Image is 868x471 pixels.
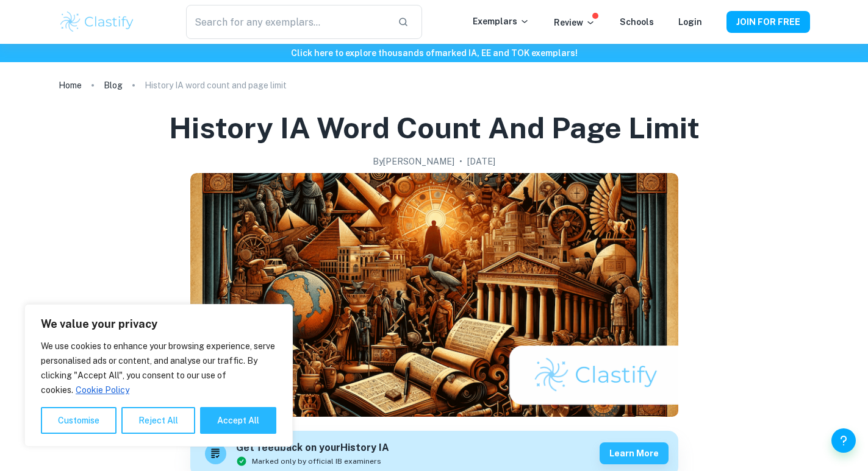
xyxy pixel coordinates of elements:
[678,17,702,27] a: Login
[59,77,82,94] a: Home
[2,46,866,60] h6: Click here to explore thousands of marked IA, EE and TOK exemplars !
[236,441,389,456] h6: Get feedback on your History IA
[726,11,810,33] button: JOIN FOR FREE
[169,108,700,147] h1: History IA word count and page limit
[459,155,462,168] p: •
[467,155,495,168] h2: [DATE]
[24,304,293,447] div: We value your privacy
[373,155,454,168] h2: By [PERSON_NAME]
[831,428,856,453] button: Help and Feedback
[600,442,669,464] button: Learn more
[41,407,117,434] button: Customise
[145,79,287,92] p: History IA word count and page limit
[41,317,276,331] p: We value your privacy
[186,5,387,39] input: Search for any exemplars...
[620,17,654,27] a: Schools
[190,173,678,417] img: History IA word count and page limit cover image
[252,456,381,467] span: Marked only by official IB examiners
[121,407,195,434] button: Reject All
[473,15,529,28] p: Exemplars
[75,384,130,395] a: Cookie Policy
[41,339,276,397] p: We use cookies to enhance your browsing experience, serve personalised ads or content, and analys...
[554,16,595,29] p: Review
[59,10,136,34] img: Clastify logo
[104,77,123,94] a: Blog
[200,407,276,434] button: Accept All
